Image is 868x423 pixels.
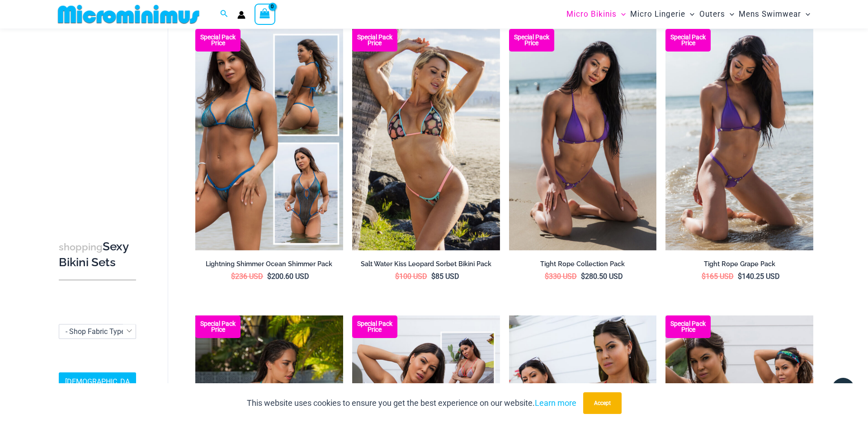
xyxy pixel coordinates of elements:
[431,272,459,281] bdi: 85 USD
[195,260,343,272] a: Lightning Shimmer Ocean Shimmer Pack
[566,3,617,26] span: Micro Bikinis
[59,241,103,253] span: shopping
[66,327,125,336] span: - Shop Fabric Type
[59,324,136,339] span: - Shop Fabric Type
[509,260,657,268] h2: Tight Rope Collection Pack
[702,272,706,281] span: $
[352,260,500,272] a: Salt Water Kiss Leopard Sorbet Bikini Pack
[509,29,657,250] img: Tight Rope Grape 319 Tri Top 4212 Micro Bottom 01
[563,1,814,27] nav: Site Navigation
[665,260,813,268] h2: Tight Rope Grape Pack
[395,272,399,281] span: $
[545,272,577,281] bdi: 330 USD
[725,3,734,26] span: Menu Toggle
[617,3,626,26] span: Menu Toggle
[195,34,241,46] b: Special Pack Price
[665,321,711,333] b: Special Pack Price
[431,272,435,281] span: $
[738,272,780,281] bdi: 140.25 USD
[395,272,427,281] bdi: 100 USD
[697,3,736,26] a: OutersMenu ToggleMenu Toggle
[59,239,136,270] h3: Sexy Bikini Sets
[255,4,275,24] a: View Shopping Cart, empty
[352,34,397,46] b: Special Pack Price
[665,260,813,272] a: Tight Rope Grape Pack
[738,272,742,281] span: $
[685,3,694,26] span: Menu Toggle
[628,3,697,26] a: Micro LingerieMenu ToggleMenu Toggle
[247,396,576,410] p: This website uses cookies to ensure you get the best experience on our website.
[545,272,549,281] span: $
[195,321,241,333] b: Special Pack Price
[231,272,235,281] span: $
[509,34,554,46] b: Special Pack Price
[630,3,685,26] span: Micro Lingerie
[665,34,711,46] b: Special Pack Price
[801,3,810,26] span: Menu Toggle
[352,29,500,250] a: Salt Water Kiss Leopard Sorbet 312 Tri Top 453 Micro 02 Salt Water Kiss Leopard Sorbet 312 Tri To...
[195,260,343,268] h2: Lightning Shimmer Ocean Shimmer Pack
[581,272,623,281] bdi: 280.50 USD
[231,272,263,281] bdi: 236 USD
[54,4,203,24] img: MM SHOP LOGO FLAT
[195,29,343,250] a: Lightning Shimmer Ocean Lightning Shimmer Ocean Shimmer 317 Tri Top 469 Thong 09Lightning Shimmer...
[220,9,228,20] a: Search icon link
[583,392,622,414] button: Accept
[59,324,136,338] span: - Shop Fabric Type
[267,272,309,281] bdi: 200.60 USD
[59,30,140,211] iframe: TrustedSite Certified
[509,260,657,272] a: Tight Rope Collection Pack
[739,3,801,26] span: Mens Swimwear
[736,3,812,26] a: Mens SwimwearMenu ToggleMenu Toggle
[699,3,725,26] span: Outers
[564,3,628,26] a: Micro BikinisMenu ToggleMenu Toggle
[352,260,500,268] h2: Salt Water Kiss Leopard Sorbet Bikini Pack
[535,398,576,408] a: Learn more
[665,29,813,250] a: Tight Rope Grape 319 Tri Top 4212 Micro Bottom 02 Tight Rope Grape 319 Tri Top 4212 Micro Bottom ...
[352,321,397,333] b: Special Pack Price
[195,29,343,250] img: Lightning Shimmer Ocean Shimmer 317 Tri Top 469 Thong 09
[581,272,585,281] span: $
[267,272,271,281] span: $
[509,29,657,250] a: Tight Rope Grape 319 Tri Top 4212 Micro Bottom 01 Tight Rope Turquoise 319 Tri Top 4228 Thong Bot...
[237,11,245,19] a: Account icon link
[59,372,136,406] a: [DEMOGRAPHIC_DATA] Sizing Guide
[352,29,500,250] img: Salt Water Kiss Leopard Sorbet 312 Tri Top 453 Micro 02
[665,29,813,250] img: Tight Rope Grape 319 Tri Top 4212 Micro Bottom 02
[702,272,734,281] bdi: 165 USD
